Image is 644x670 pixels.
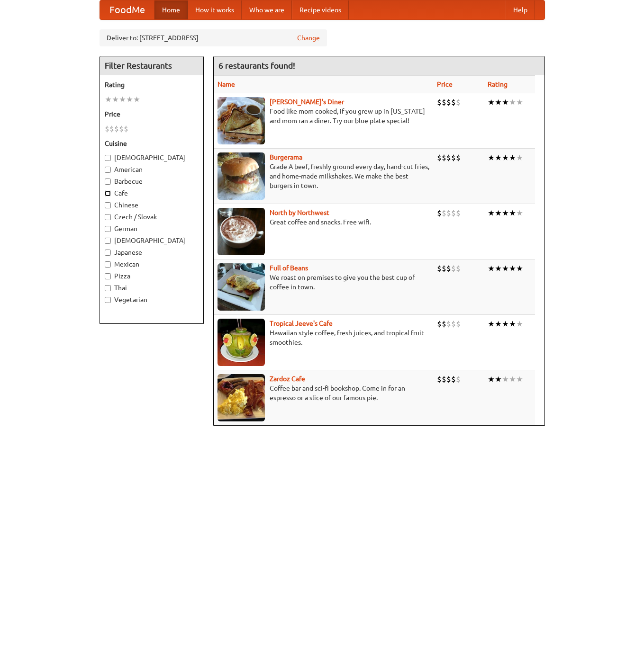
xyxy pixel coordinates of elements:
[509,263,516,274] li: ★
[119,94,126,105] li: ★
[105,177,199,186] label: Barbecue
[105,295,199,304] label: Vegetarian
[488,374,495,384] li: ★
[105,297,111,303] input: Vegetarian
[105,200,199,210] label: Chinese
[270,98,344,106] b: [PERSON_NAME]'s Diner
[105,153,199,162] label: [DEMOGRAPHIC_DATA]
[442,319,446,329] li: $
[105,271,199,281] label: Pizza
[442,208,446,218] li: $
[114,124,119,134] li: $
[509,319,516,329] li: ★
[218,208,265,255] img: north.jpg
[488,152,495,163] li: ★
[109,124,114,134] li: $
[516,97,523,107] li: ★
[218,273,429,292] p: We roast on premises to give you the best cup of coffee in town.
[446,208,451,218] li: $
[456,97,461,107] li: $
[442,374,446,384] li: $
[437,80,453,88] a: Price
[502,374,509,384] li: ★
[495,263,502,274] li: ★
[218,97,265,144] img: sallys.jpg
[270,264,308,272] b: Full of Beans
[188,0,242,19] a: How it works
[105,226,111,232] input: German
[100,56,203,75] h4: Filter Restaurants
[509,374,516,384] li: ★
[456,263,461,274] li: $
[105,139,199,148] h5: Cuisine
[218,319,265,366] img: jeeves.jpg
[218,162,429,190] p: Grade A beef, freshly ground every day, hand-cut fries, and home-made milkshakes. We make the bes...
[242,0,292,19] a: Who we are
[495,208,502,218] li: ★
[495,152,502,163] li: ★
[437,208,442,218] li: $
[270,320,333,327] a: Tropical Jeeve's Cafe
[502,319,509,329] li: ★
[112,94,119,105] li: ★
[105,273,111,279] input: Pizza
[105,261,111,268] input: Mexican
[488,319,495,329] li: ★
[456,319,461,329] li: $
[456,208,461,218] li: $
[270,153,302,161] b: Burgerama
[105,109,199,119] h5: Price
[446,319,451,329] li: $
[495,97,502,107] li: ★
[218,328,429,347] p: Hawaiian style coffee, fresh juices, and tropical fruit smoothies.
[105,214,111,220] input: Czech / Slovak
[100,0,154,19] a: FoodMe
[488,208,495,218] li: ★
[105,283,199,293] label: Thai
[437,374,442,384] li: $
[154,0,188,19] a: Home
[218,374,265,421] img: zardoz.jpg
[297,33,320,43] a: Change
[105,285,111,291] input: Thai
[446,152,451,163] li: $
[105,259,199,269] label: Mexican
[451,319,456,329] li: $
[105,80,199,89] h5: Rating
[516,152,523,163] li: ★
[126,94,133,105] li: ★
[105,124,109,134] li: $
[270,209,329,216] a: North by Northwest
[218,384,429,402] p: Coffee bar and sci-fi bookshop. Come in for an espresso or a slice of our famous pie.
[442,97,446,107] li: $
[516,374,523,384] li: ★
[446,97,451,107] li: $
[502,152,509,163] li: ★
[105,179,111,185] input: Barbecue
[437,263,442,274] li: $
[437,97,442,107] li: $
[451,263,456,274] li: $
[516,208,523,218] li: ★
[442,263,446,274] li: $
[451,374,456,384] li: $
[133,94,140,105] li: ★
[270,375,305,383] a: Zardoz Cafe
[488,97,495,107] li: ★
[105,167,111,173] input: American
[451,208,456,218] li: $
[451,152,456,163] li: $
[105,190,111,197] input: Cafe
[105,188,199,198] label: Cafe
[451,97,456,107] li: $
[488,263,495,274] li: ★
[509,97,516,107] li: ★
[105,238,111,244] input: [DEMOGRAPHIC_DATA]
[502,97,509,107] li: ★
[516,319,523,329] li: ★
[105,224,199,233] label: German
[437,152,442,163] li: $
[105,202,111,208] input: Chinese
[495,319,502,329] li: ★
